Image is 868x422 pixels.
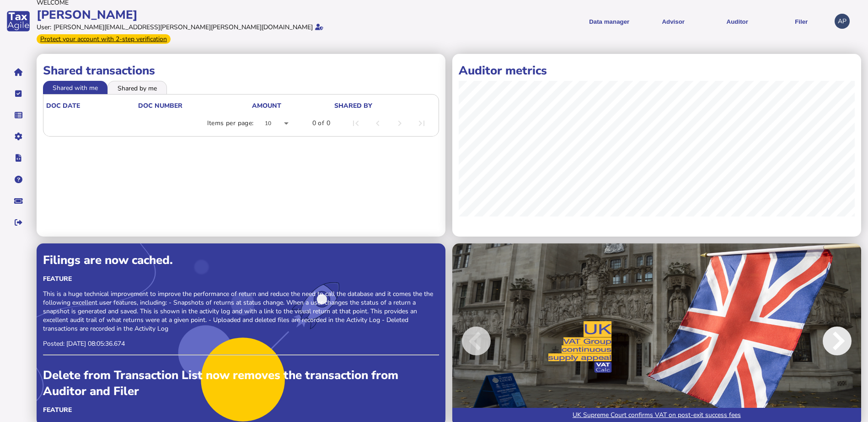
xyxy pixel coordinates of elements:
button: Raise a support ticket [9,191,28,211]
button: Data manager [9,105,28,125]
button: Help pages [9,170,28,189]
button: Shows a dropdown of Data manager options [580,10,638,32]
div: shared by [334,101,372,110]
li: Shared by me [107,81,167,94]
div: 0 of 0 [312,119,330,128]
div: [PERSON_NAME] [37,7,431,23]
button: Filer [772,10,830,32]
div: From Oct 1, 2025, 2-step verification will be required to login. Set it up now... [37,34,171,44]
button: Shows a dropdown of VAT Advisor options [644,10,702,32]
div: [PERSON_NAME][EMAIL_ADDRESS][PERSON_NAME][PERSON_NAME][DOMAIN_NAME] [54,23,313,32]
h1: Auditor metrics [459,63,855,79]
div: Delete from Transaction List now removes the transaction from Auditor and Filer [43,367,439,399]
i: Email verified [315,24,323,30]
menu: navigate products [436,10,830,32]
div: shared by [334,101,434,110]
div: Feature [43,274,439,283]
button: Home [9,63,28,82]
div: doc date [46,101,137,110]
div: Feature [43,406,439,414]
div: Profile settings [835,14,850,29]
p: This is a huge technical improvement to improve the performance of return and reduce the need to ... [43,290,439,333]
li: Shared with me [43,81,107,94]
div: doc date [46,101,80,110]
div: User: [37,23,51,32]
div: doc number [138,101,182,110]
button: Sign out [9,213,28,232]
div: Amount [252,101,333,110]
button: Manage settings [9,127,28,146]
div: Items per page: [207,119,254,128]
button: Tasks [9,84,28,103]
i: Data manager [15,115,22,116]
h1: Shared transactions [43,63,439,79]
div: doc number [138,101,252,110]
div: Amount [252,101,281,110]
button: Developer hub links [9,148,28,168]
div: Filings are now cached. [43,252,439,268]
p: Posted: [DATE] 08:05:36.674 [43,339,439,348]
button: Auditor [708,10,766,32]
